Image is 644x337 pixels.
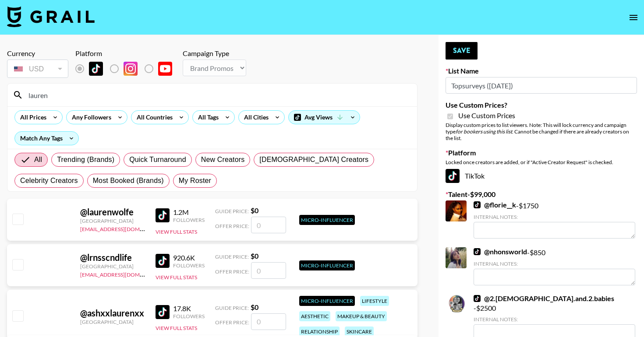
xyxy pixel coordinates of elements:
[89,62,103,76] img: TikTok
[80,319,145,325] div: [GEOGRAPHIC_DATA]
[156,254,170,268] img: TikTok
[251,217,286,233] input: 0
[7,49,68,58] div: Currency
[156,208,170,222] img: TikTok
[158,62,172,76] img: YouTube
[474,247,635,285] div: - $ 850
[446,169,460,183] img: TikTok
[446,190,637,199] label: Talent - $ 99,000
[215,253,249,260] span: Guide Price:
[15,111,48,124] div: All Prices
[251,303,258,311] strong: $ 0
[156,274,197,281] button: View Full Stats
[474,316,635,323] div: Internal Notes:
[474,260,635,267] div: Internal Notes:
[75,49,179,58] div: Platform
[34,154,42,165] span: All
[474,248,481,255] img: TikTok
[474,201,481,208] img: TikTok
[474,200,635,239] div: - $ 1750
[156,228,197,235] button: View Full Stats
[80,207,145,218] div: @ laurenwolfe
[80,218,145,224] div: [GEOGRAPHIC_DATA]
[239,111,270,124] div: All Cities
[80,224,168,232] a: [EMAIL_ADDRESS][DOMAIN_NAME]
[80,252,145,263] div: @ lrnsscndlife
[299,296,355,306] div: Micro-Influencer
[446,67,637,75] label: List Name
[446,101,637,109] label: Use Custom Prices?
[446,148,637,157] label: Platform
[446,159,637,165] div: Locked once creators are added, or if "Active Creator Request" is checked.
[446,169,637,183] div: TikTok
[7,6,95,27] img: Grail Talent
[446,42,478,60] button: Save
[156,325,197,331] button: View Full Stats
[173,262,205,269] div: Followers
[93,176,164,186] span: Most Booked (Brands)
[474,294,614,303] a: @2.[DEMOGRAPHIC_DATA].and.2.babies
[23,88,412,102] input: Search by User Name
[474,247,527,256] a: @nhonsworld
[15,132,78,145] div: Match Any Tags
[259,154,368,165] span: [DEMOGRAPHIC_DATA] Creators
[360,296,389,306] div: lifestyle
[80,270,168,278] a: [EMAIL_ADDRESS][DOMAIN_NAME]
[474,200,516,209] a: @florie__k
[7,58,68,80] div: Currency is locked to USD
[299,326,340,337] div: relationship
[336,311,387,321] div: makeup & beauty
[215,208,249,214] span: Guide Price:
[446,122,637,141] div: Display custom prices to list viewers. Note: This will lock currency and campaign type . Cannot b...
[57,154,114,165] span: Trending (Brands)
[173,208,205,217] div: 1.2M
[80,263,145,270] div: [GEOGRAPHIC_DATA]
[474,295,481,302] img: TikTok
[474,214,635,220] div: Internal Notes:
[179,176,211,186] span: My Roster
[131,111,174,124] div: All Countries
[201,154,245,165] span: New Creators
[251,313,286,330] input: 0
[345,326,374,337] div: skincare
[75,60,179,78] div: List locked to TikTok.
[20,176,78,186] span: Celebrity Creators
[183,49,246,58] div: Campaign Type
[215,319,249,326] span: Offer Price:
[456,128,512,135] em: for bookers using this list
[299,215,355,225] div: Micro-Influencer
[625,9,642,26] button: open drawer
[251,206,258,214] strong: $ 0
[215,305,249,311] span: Guide Price:
[251,262,286,279] input: 0
[173,313,205,319] div: Followers
[129,154,186,165] span: Quick Turnaround
[251,252,258,260] strong: $ 0
[67,111,113,124] div: Any Followers
[299,260,355,270] div: Micro-Influencer
[299,311,330,321] div: aesthetic
[80,308,145,319] div: @ ashxxlaurenxx
[173,304,205,313] div: 17.8K
[215,268,249,275] span: Offer Price:
[9,61,67,77] div: USD
[193,111,220,124] div: All Tags
[156,305,170,319] img: TikTok
[458,111,515,120] span: Use Custom Prices
[173,253,205,262] div: 920.6K
[124,62,138,76] img: Instagram
[215,223,249,229] span: Offer Price:
[173,217,205,223] div: Followers
[289,111,360,124] div: Avg Views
